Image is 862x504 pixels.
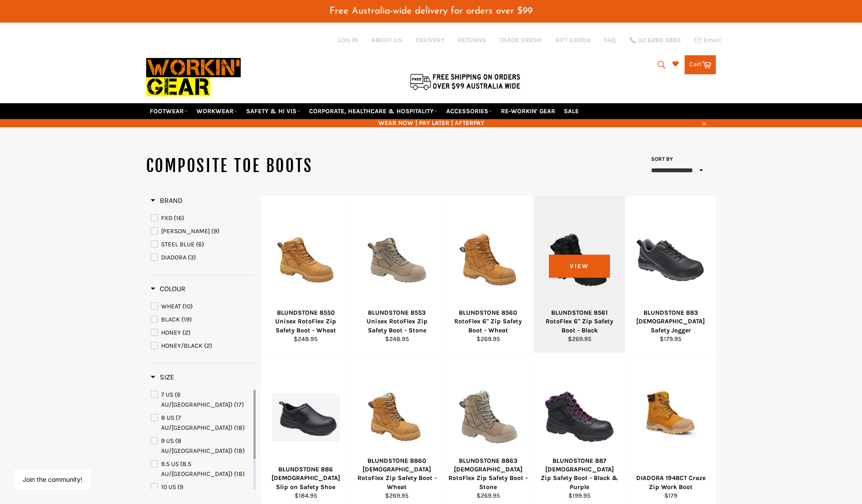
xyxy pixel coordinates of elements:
img: BLUNDSTONE 8860 Ladies RotoFlex Zip Safety Boot - Wheat - Workin' Gear [363,383,431,451]
span: (10) [182,302,193,310]
button: Join the community! [23,475,82,483]
span: DIADORA [161,254,186,261]
a: 7 US (6 AU/UK) [151,390,252,410]
span: HONEY/BLACK [161,342,203,350]
span: (16) [174,214,184,222]
img: BLUNDSTONE 8553 Unisex RotoFlex Zip Safety Boot - Stone - Workin' Gear [363,226,431,295]
img: BLUNDSTONE 8550 Unisex RotoFlex Zip Safety Boot - Wheat - Workin' Gear [272,226,340,294]
a: BLUNDSTONE 8561 RotoFlex 6" Zip Safety Boot - Black - Workin' Gear BLUNDSTONE 8561 RotoFlex 6" Zi... [533,196,625,353]
a: BLUNDSTONE 8553 Unisex RotoFlex Zip Safety Boot - Stone - Workin' Gear BLUNDSTONE 8553 Unisex Rot... [351,196,443,353]
div: BLUNDSTONE 8561 RotoFlex 6" Zip Safety Boot - Black [540,308,619,335]
a: CORPORATE, HEALTHCARE & HOSPITALITY [305,103,441,119]
a: WORKWEAR [193,103,241,119]
span: Colour [151,284,186,293]
div: BLUNDSTONE 887 [DEMOGRAPHIC_DATA] Zip Safety Boot - Black & Purple [540,456,619,491]
span: (18) [234,447,245,455]
span: (18) [234,470,245,478]
a: TRACK ORDER [500,36,542,44]
a: SAFETY & HI VIS [243,103,304,119]
span: WHEAT [161,302,181,310]
div: $199.95 [540,491,619,500]
img: BLUNDSTONE 8863 Ladies RotoFlex Zip Safety Boot - Stone - Workin' Gear [454,384,523,451]
a: Email [694,37,721,44]
a: MACK [151,226,256,236]
span: BLACK [161,316,180,323]
a: FXD [151,213,256,223]
h3: Size [151,373,174,382]
a: HONEY [151,328,256,338]
a: RE-WORKIN' GEAR [497,103,559,119]
img: DIADORA 1948CT Craze Zip Work Boot - Workin' Gear [637,383,705,451]
span: (3) [188,254,196,261]
span: 7 US (6 AU/[GEOGRAPHIC_DATA]) [161,391,233,408]
a: ABOUT US [371,36,402,44]
span: (2) [182,329,190,336]
img: Workin Gear BLUNDSTONE 883 Ladies Safety Jogger [637,226,705,295]
a: 8 US (7 AU/UK) [151,413,252,433]
a: ACCESSORIES [443,103,496,119]
span: FXD [161,214,172,222]
span: Free Australia-wide delivery for orders over $99 [329,6,533,16]
img: Workin Gear leaders in Workwear, Safety Boots, PPE, Uniforms. Australia's No.1 in Workwear [146,52,241,103]
div: BLUNDSTONE 8863 [DEMOGRAPHIC_DATA] RotoFlex Zip Safety Boot - Stone [448,456,528,491]
span: Brand [151,196,183,205]
div: BLUNDSTONE 8860 [DEMOGRAPHIC_DATA] RotoFlex Zip Safety Boot - Wheat [357,456,437,491]
a: RETURNS [458,36,486,44]
div: BLUNDSTONE 8553 Unisex RotoFlex Zip Safety Boot - Stone [357,308,437,335]
a: BLACK [151,315,256,325]
span: (2) [204,342,212,350]
a: HONEY/BLACK [151,341,256,351]
a: 10 US (9 AU/UK) [151,482,252,502]
a: 9 US (8 AU/UK) [151,436,252,456]
a: DIADORA [151,253,256,263]
div: DIADORA 1948CT Craze Zip Work Boot [631,474,710,491]
span: STEEL BLUE [161,240,195,248]
img: Flat $9.95 shipping Australia wide [409,72,522,91]
img: BLUNDSTONE 886 Ladies Slip on Safety Shoe - Workin' Gear [272,393,340,441]
h3: Brand [151,196,183,205]
div: $269.95 [357,491,437,500]
a: STEEL BLUE [151,240,256,250]
img: BLUNDSTONE 887 Ladies Zip Safety Boot - Black & Purple [545,383,614,451]
a: DELIVERY [416,36,444,44]
label: Sort by [648,155,673,163]
div: BLUNDSTONE 883 [DEMOGRAPHIC_DATA] Safety Jogger [631,308,710,335]
h3: Colour [151,284,186,293]
div: $179 [631,491,710,500]
span: View [549,254,610,278]
a: Cart [685,55,716,74]
img: BLUNDSTONE 8560 RotoFlex 6" Zip Safety Boot - Wheat - Workin' Gear [454,227,523,295]
a: FAQ [604,36,616,44]
a: Log in [338,36,358,44]
span: (18) [234,424,245,432]
span: [PERSON_NAME] [161,227,210,235]
a: SALE [560,103,582,119]
div: $269.95 [448,491,528,500]
a: BLUNDSTONE 8560 RotoFlex 6" Zip Safety Boot - Wheat - Workin' Gear BLUNDSTONE 8560 RotoFlex 6" Zi... [443,196,534,353]
div: $248.95 [357,335,437,343]
span: (19) [181,316,192,323]
a: Workin Gear BLUNDSTONE 883 Ladies Safety Jogger BLUNDSTONE 883 [DEMOGRAPHIC_DATA] Safety Jogger $... [625,196,716,353]
a: BLUNDSTONE 8550 Unisex RotoFlex Zip Safety Boot - Wheat - Workin' Gear BLUNDSTONE 8550 Unisex Rot... [260,196,352,353]
span: 02 6280 5885 [638,37,681,43]
a: GIFT CARDS [555,36,591,44]
span: HONEY [161,329,181,336]
a: 02 6280 5885 [629,37,681,43]
span: 9 US (8 AU/[GEOGRAPHIC_DATA]) [161,437,233,455]
a: 9.5 US (8.5 AU/UK) [151,459,252,479]
span: WEAR NOW | PAY LATER | AFTERPAY [146,119,716,127]
span: 9.5 US (8.5 AU/[GEOGRAPHIC_DATA]) [161,460,233,478]
div: BLUNDSTONE 886 [DEMOGRAPHIC_DATA] Slip on Safety Shoe [266,465,346,491]
span: (17) [234,401,244,408]
div: BLUNDSTONE 8560 RotoFlex 6" Zip Safety Boot - Wheat [448,308,528,335]
span: 8 US (7 AU/[GEOGRAPHIC_DATA]) [161,414,233,432]
div: $248.95 [266,335,346,343]
span: Email [704,37,721,43]
span: (6) [196,240,204,248]
span: (9) [211,227,219,235]
div: $269.95 [448,335,528,343]
h1: COMPOSITE TOE BOOTS [146,155,431,178]
div: $179.95 [631,335,710,343]
div: $184.95 [266,491,346,500]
